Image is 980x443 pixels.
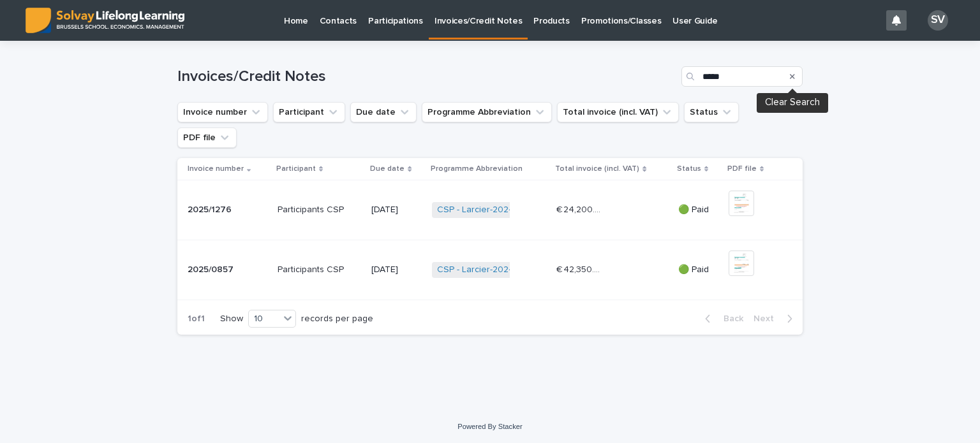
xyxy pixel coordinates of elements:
[748,313,803,324] button: Next
[370,162,405,176] p: Due date
[422,102,552,122] button: Programme Abbreviation
[457,423,522,430] a: Powered By Stacker
[556,202,604,215] p: € 24,200.00
[371,265,422,275] p: [DATE]
[301,314,373,324] p: records per page
[188,202,234,215] p: 2025/1276
[437,265,572,275] a: CSP - Larcier-2024-2025 (53035)
[431,162,523,176] p: Programme Abbreviation
[684,102,739,122] button: Status
[220,314,243,324] p: Show
[695,313,748,324] button: Back
[678,265,718,275] p: 🟢 Paid
[188,162,244,176] p: Invoice number
[677,162,701,176] p: Status
[556,262,604,275] p: € 42,350.00
[716,314,743,323] span: Back
[371,205,422,215] p: [DATE]
[177,102,268,122] button: Invoice number
[177,127,237,148] button: PDF file
[177,240,803,300] tr: 2025/08572025/0857 Participants CSPParticipants CSP [DATE]CSP - Larcier-2024-2025 (53035) € 42,35...
[678,205,718,215] p: 🟢 Paid
[249,312,279,326] div: 10
[278,262,346,275] p: Participants CSP
[188,262,236,275] p: 2025/0857
[177,68,676,86] h1: Invoices/Credit Notes
[437,205,572,215] a: CSP - Larcier-2024-2025 (53035)
[26,8,184,33] img: ED0IkcNQHGZZMpCVrDht
[177,303,215,335] p: 1 of 1
[557,102,679,122] button: Total invoice (incl. VAT)
[555,162,639,176] p: Total invoice (incl. VAT)
[350,102,417,122] button: Due date
[754,314,782,323] span: Next
[177,180,803,240] tr: 2025/12762025/1276 Participants CSPParticipants CSP [DATE]CSP - Larcier-2024-2025 (53035) € 24,20...
[928,10,948,31] div: SV
[273,102,345,122] button: Participant
[727,162,757,176] p: PDF file
[278,202,346,215] p: Participants CSP
[681,66,803,87] input: Search
[276,162,316,176] p: Participant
